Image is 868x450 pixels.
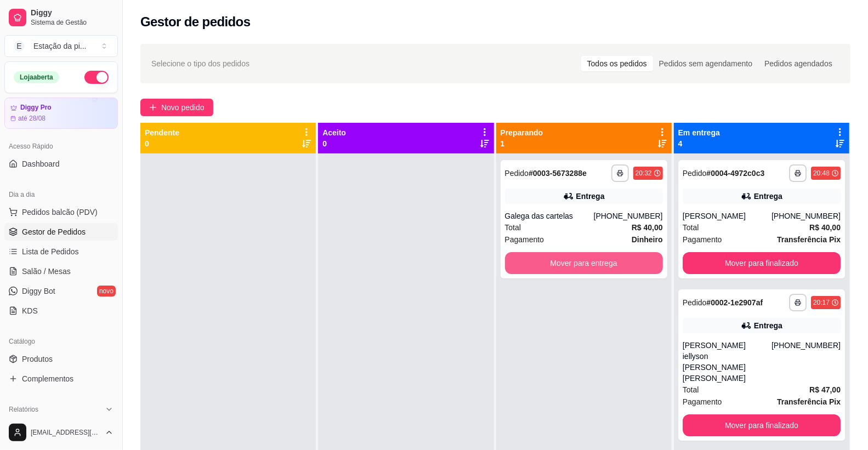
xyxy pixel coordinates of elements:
[4,138,118,155] div: Acesso Rápido
[4,282,118,300] a: Diggy Botnovo
[529,169,587,178] strong: # 0003-5673288e
[4,98,118,129] a: Diggy Proaté 28/08
[4,302,118,320] a: KDS
[683,384,699,396] span: Total
[145,127,179,138] p: Pendente
[140,13,251,31] h2: Gestor de pedidos
[505,221,521,233] span: Total
[706,169,764,178] strong: # 0004-4972c0c3
[4,263,118,280] a: Salão / Mesas
[322,127,346,138] p: Aceito
[809,385,841,394] strong: R$ 47,00
[31,18,114,27] span: Sistema de Gestão
[754,191,782,202] div: Entrega
[4,155,118,173] a: Dashboard
[636,169,652,178] div: 20:32
[683,340,771,384] div: [PERSON_NAME] iellyson [PERSON_NAME] [PERSON_NAME]
[4,243,118,260] a: Lista de Pedidos
[151,58,249,70] span: Selecione o tipo dos pedidos
[31,8,114,18] span: Diggy
[18,114,46,123] article: até 28/08
[501,138,543,149] p: 1
[581,56,653,71] div: Todos os pedidos
[632,223,663,232] strong: R$ 40,00
[777,235,841,244] strong: Transferência Pix
[4,419,118,446] button: [EMAIL_ADDRESS][DOMAIN_NAME]
[771,210,841,221] div: [PHONE_NUMBER]
[4,350,118,368] a: Produtos
[809,223,841,232] strong: R$ 40,00
[22,246,79,257] span: Lista de Pedidos
[683,252,841,274] button: Mover para finalizado
[683,169,707,178] span: Pedido
[322,138,346,149] p: 0
[706,298,763,307] strong: # 0002-1e2907af
[4,223,118,241] a: Gestor de Pedidos
[653,56,758,71] div: Pedidos sem agendamento
[683,298,707,307] span: Pedido
[576,191,605,202] div: Entrega
[22,286,55,297] span: Diggy Bot
[505,210,594,221] div: Galega das cartelas
[149,104,157,111] span: plus
[161,101,205,113] span: Novo pedido
[777,397,841,406] strong: Transferência Pix
[33,41,87,52] div: Estação da pi ...
[683,396,722,408] span: Pagamento
[22,266,71,277] span: Salão / Mesas
[84,71,109,84] button: Alterar Status
[22,226,86,237] span: Gestor de Pedidos
[683,414,841,436] button: Mover para finalizado
[678,138,720,149] p: 4
[754,320,782,331] div: Entrega
[4,35,118,57] button: Select a team
[4,203,118,221] button: Pedidos balcão (PDV)
[4,370,118,388] a: Complementos
[31,428,100,437] span: [EMAIL_ADDRESS][DOMAIN_NAME]
[4,186,118,203] div: Dia a dia
[14,71,59,83] div: Loja aberta
[22,373,73,384] span: Complementos
[14,41,25,52] span: E
[632,235,663,244] strong: Dinheiro
[683,221,699,233] span: Total
[683,233,722,246] span: Pagamento
[594,210,663,221] div: [PHONE_NUMBER]
[145,138,179,149] p: 0
[501,127,543,138] p: Preparando
[683,210,771,221] div: [PERSON_NAME]
[22,354,53,364] span: Produtos
[505,169,529,178] span: Pedido
[20,104,52,112] article: Diggy Pro
[4,4,118,31] a: DiggySistema de Gestão
[22,207,98,218] span: Pedidos balcão (PDV)
[9,405,38,414] span: Relatórios
[813,169,830,178] div: 20:48
[22,305,38,316] span: KDS
[4,333,118,350] div: Catálogo
[140,99,213,116] button: Novo pedido
[813,298,830,307] div: 20:17
[771,340,841,384] div: [PHONE_NUMBER]
[505,233,544,246] span: Pagamento
[678,127,720,138] p: Em entrega
[505,252,663,274] button: Mover para entrega
[22,158,60,169] span: Dashboard
[758,56,838,71] div: Pedidos agendados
